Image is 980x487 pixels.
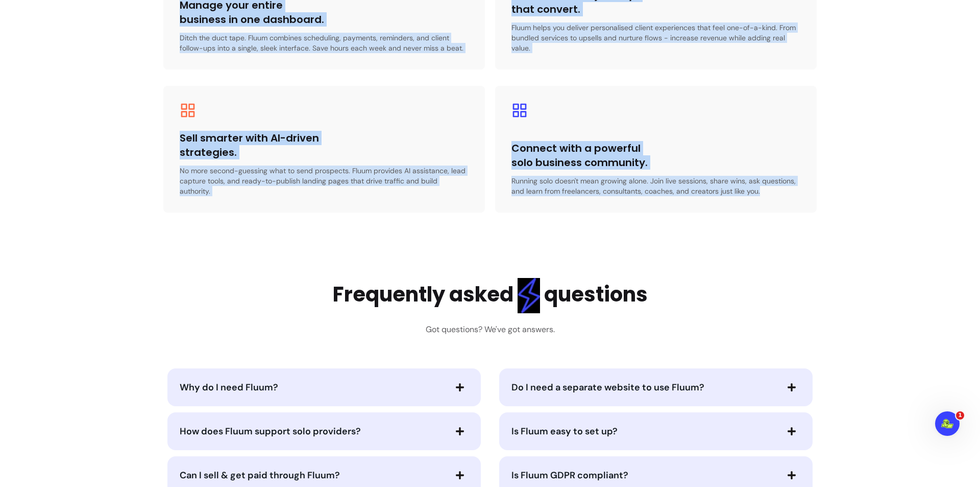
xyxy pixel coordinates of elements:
span: Do I need a separate website to use Fluum? [511,381,704,393]
h3: Sell smarter with AI-driven strategies. [180,131,324,159]
p: Fluum helps you deliver personalised client experiences that feel one-of-a-kind. From bundled ser... [511,22,800,53]
h3: Connect with a powerful solo business community. [511,141,656,170]
img: flashlight Blue [518,278,540,313]
button: Why do I need Fluum? [180,379,469,396]
button: Is Fluum easy to set up? [511,423,800,440]
span: 1 [956,411,964,420]
span: Is Fluum easy to set up? [511,425,618,437]
span: Why do I need Fluum? [180,381,278,393]
button: Do I need a separate website to use Fluum? [511,379,800,396]
span: Is Fluum GDPR compliant? [511,469,628,481]
button: Is Fluum GDPR compliant? [511,467,800,484]
p: No more second-guessing what to send prospects. Fluum provides AI assistance, lead capture tools,... [180,166,469,196]
h3: Got questions? We've got answers. [426,323,555,336]
h2: Frequently asked questions [333,278,648,313]
button: How does Fluum support solo providers? [180,423,469,440]
span: How does Fluum support solo providers? [180,425,361,437]
span: Can I sell & get paid through Fluum? [180,469,340,481]
button: Can I sell & get paid through Fluum? [180,467,469,484]
p: Ditch the duct tape. Fluum combines scheduling, payments, reminders, and client follow-ups into a... [180,33,469,53]
iframe: Intercom live chat [935,411,960,436]
p: Running solo doesn't mean growing alone. Join live sessions, share wins, ask questions, and learn... [511,176,800,196]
